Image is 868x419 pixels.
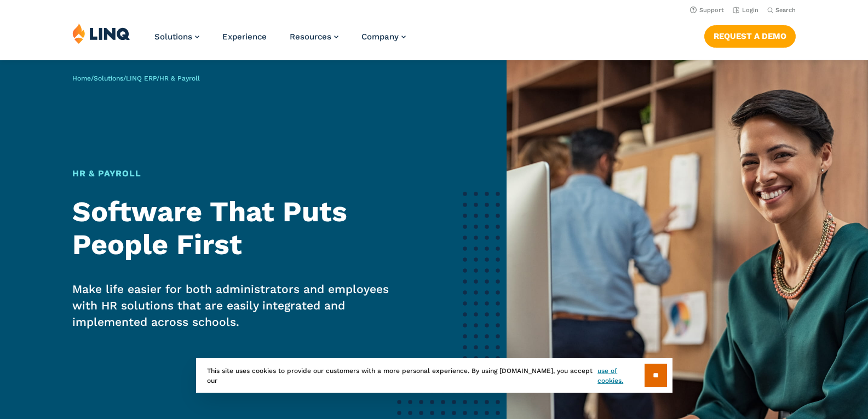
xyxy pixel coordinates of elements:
nav: Button Navigation [704,23,796,47]
a: Experience [222,32,267,42]
nav: Primary Navigation [154,23,406,59]
span: HR & Payroll [159,74,200,82]
a: Login [733,7,758,14]
span: Company [361,32,399,42]
a: Solutions [154,32,199,42]
span: Resources [290,32,331,42]
a: Resources [290,32,338,42]
a: Request a Demo [704,25,796,47]
button: Open Search Bar [767,6,796,14]
span: Solutions [154,32,192,42]
img: LINQ | K‑12 Software [72,23,130,44]
a: Support [690,7,724,14]
p: Make life easier for both administrators and employees with HR solutions that are easily integrat... [72,281,415,330]
a: LINQ ERP [126,74,157,82]
a: Solutions [94,74,123,82]
span: Search [775,7,796,14]
a: Home [72,74,91,82]
h1: HR & Payroll [72,167,415,180]
div: This site uses cookies to provide our customers with a more personal experience. By using [DOMAIN... [196,358,672,393]
a: use of cookies. [597,366,644,386]
a: Company [361,32,406,42]
strong: Software That Puts People First [72,195,347,261]
span: / / / [72,74,200,82]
